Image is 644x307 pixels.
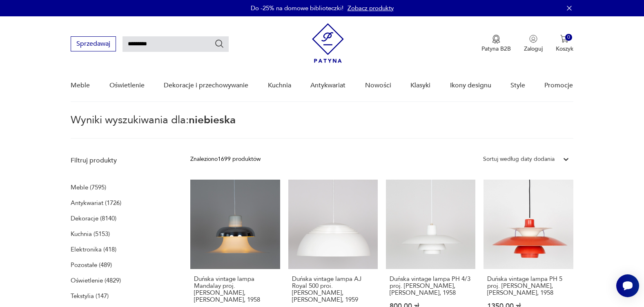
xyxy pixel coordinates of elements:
a: Meble [71,70,90,101]
h3: Duńska vintage lampa PH 5 proj. [PERSON_NAME], [PERSON_NAME], 1958 [487,276,569,296]
a: Klasyki [410,70,430,101]
p: Koszyk [556,45,573,53]
img: Ikonka użytkownika [529,35,537,43]
p: Wyniki wyszukiwania dla: [71,115,573,139]
a: Dekoracje i przechowywanie [164,70,248,101]
a: Antykwariat (1726) [71,197,121,209]
a: Style [510,70,525,101]
a: Elektronika (418) [71,244,116,255]
h3: Duńska vintage lampa Mandalay proj. [PERSON_NAME], [PERSON_NAME], 1958 [194,276,276,303]
div: Znaleziono 1699 produktów [190,155,261,164]
a: Oświetlenie [109,70,145,101]
img: Patyna - sklep z meblami i dekoracjami vintage [312,23,344,63]
div: Sortuj według daty dodania [483,155,555,164]
img: Ikona medalu [492,35,500,44]
img: Ikona koszyka [560,35,568,43]
a: Ikony designu [450,70,491,101]
a: Zobacz produkty [348,4,394,12]
a: Sprzedawaj [71,42,116,47]
button: Sprzedawaj [71,36,116,51]
a: Pozostałe (489) [71,259,112,271]
a: Nowości [365,70,391,101]
a: Meble (7595) [71,182,106,193]
a: Promocje [544,70,573,101]
a: Ikona medaluPatyna B2B [481,35,511,53]
h3: Duńska vintage lampa PH 4/3 proj. [PERSON_NAME], [PERSON_NAME], 1958 [390,276,472,296]
span: niebieska [189,113,236,127]
a: Antykwariat [310,70,345,101]
a: Dekoracje (8140) [71,213,116,224]
a: Kuchnia [268,70,291,101]
iframe: Smartsupp widget button [616,274,639,297]
button: Zaloguj [524,35,543,53]
button: Patyna B2B [481,35,511,53]
div: 0 [565,34,572,41]
p: Zaloguj [524,45,543,53]
button: Szukaj [214,39,224,49]
h3: Duńska vintage lampa AJ Royal 500 proi. [PERSON_NAME], [PERSON_NAME], 1959 [292,276,374,303]
a: Oświetlenie (4829) [71,275,121,286]
a: Tekstylia (147) [71,290,109,302]
p: Filtruj produkty [71,156,171,165]
p: Do -25% na domowe biblioteczki! [251,4,343,12]
button: 0Koszyk [556,35,573,53]
a: Kuchnia (5153) [71,228,110,240]
p: Patyna B2B [481,45,511,53]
